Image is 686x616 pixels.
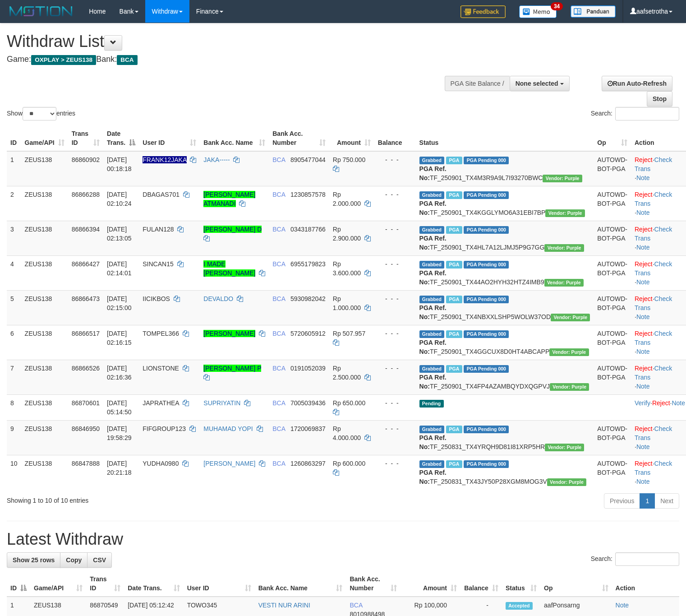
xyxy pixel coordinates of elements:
a: Note [636,313,650,320]
span: 86866473 [72,295,100,302]
td: TF_250831_TX4YRQH9D81I81XRP5HR [416,420,594,455]
span: BCA [272,260,285,268]
span: 86866394 [72,226,100,233]
a: I MADE [PERSON_NAME] [203,260,255,277]
span: [DATE] 05:14:50 [107,399,132,416]
span: 86847888 [72,460,100,467]
span: Marked by aafpengsreynich [446,261,462,269]
span: Grabbed [419,296,445,303]
span: PGA Pending [464,460,509,468]
a: Check Trans [635,460,672,476]
span: 86866427 [72,260,100,268]
span: Copy 5930982042 to clipboard [290,295,326,302]
span: 34 [551,2,563,10]
span: PGA Pending [464,426,509,433]
span: Vendor URL: https://trx4.1velocity.biz [549,348,589,356]
span: CSV [93,556,106,564]
span: Grabbed [419,261,445,269]
a: Reject [635,425,653,432]
span: BCA [272,191,285,198]
a: Check Trans [635,365,672,381]
span: Marked by aafnoeunsreypich [446,460,462,468]
th: Trans ID: activate to sort column ascending [68,125,103,151]
td: AUTOWD-BOT-PGA [594,186,631,221]
span: Rp 750.000 [333,156,365,163]
span: Accepted [506,602,533,610]
a: Stop [647,91,672,107]
span: 86860902 [72,156,100,163]
span: Copy 5720605912 to clipboard [290,330,326,337]
td: ZEUS138 [21,151,68,186]
a: Check Trans [635,156,672,172]
a: Reject [635,365,653,372]
td: TF_250901_TX44AO2HYH32HTZ4IMB9 [416,255,594,290]
span: [DATE] 20:21:18 [107,460,132,476]
img: MOTION_logo.png [7,5,75,18]
span: FULAN128 [143,226,174,233]
span: Grabbed [419,157,445,164]
img: Button%20Memo.svg [519,5,557,18]
a: CSV [87,552,112,568]
span: BCA [272,365,285,372]
span: Copy 1260863297 to clipboard [290,460,326,467]
span: Grabbed [419,460,445,468]
label: Search: [591,107,679,120]
span: Grabbed [419,365,445,373]
a: Note [636,278,650,286]
span: Rp 2.500.000 [333,365,361,381]
span: [DATE] 02:16:36 [107,365,132,381]
span: [DATE] 02:10:24 [107,191,132,207]
div: - - - [378,225,412,234]
span: IICIKBOS [143,295,170,302]
span: Vendor URL: https://trx4.1velocity.biz [545,209,585,217]
a: Note [672,399,685,407]
label: Show entries [7,107,75,120]
span: [DATE] 02:16:15 [107,330,132,346]
span: PGA Pending [464,157,509,164]
a: Previous [604,493,640,509]
td: AUTOWD-BOT-PGA [594,360,631,394]
span: Marked by aafpengsreynich [446,365,462,373]
label: Search: [591,552,679,566]
a: DEVALDO [203,295,233,302]
button: None selected [510,76,570,91]
span: BCA [272,460,285,467]
td: AUTOWD-BOT-PGA [594,221,631,255]
a: Check Trans [635,226,672,242]
th: Game/API: activate to sort column ascending [21,125,68,151]
th: Amount: activate to sort column ascending [329,125,374,151]
th: Bank Acc. Name: activate to sort column ascending [255,571,346,597]
div: - - - [378,424,412,433]
td: 2 [7,186,21,221]
h1: Latest Withdraw [7,530,679,548]
span: Copy 6955179823 to clipboard [290,260,326,268]
span: [DATE] 02:14:01 [107,260,132,277]
span: Marked by aafpengsreynich [446,296,462,303]
th: Status: activate to sort column ascending [502,571,540,597]
a: Reject [635,156,653,163]
div: - - - [378,294,412,303]
span: PGA Pending [464,365,509,373]
a: Note [636,478,650,485]
span: JAPRATHEA [143,399,179,407]
td: 7 [7,360,21,394]
div: PGA Site Balance / [445,76,510,91]
span: Copy 0191052039 to clipboard [290,365,326,372]
td: ZEUS138 [21,360,68,394]
a: Note [636,443,650,450]
a: [PERSON_NAME] ATMANADI [203,191,255,207]
td: TF_250901_TX4M3R9A9L7I93270BWC [416,151,594,186]
td: TF_250831_TX43JY50P28XGM8MOG3V [416,455,594,490]
a: [PERSON_NAME] [203,460,255,467]
td: TF_250901_TX4GGCUX8D0HT4ABCAPP [416,325,594,360]
span: Marked by aafpengsreynich [446,191,462,199]
td: AUTOWD-BOT-PGA [594,325,631,360]
span: Pending [419,400,444,408]
b: PGA Ref. No: [419,434,447,450]
td: AUTOWD-BOT-PGA [594,455,631,490]
a: SUPRIYATIN [203,399,240,407]
span: Vendor URL: https://trx4.1velocity.biz [547,478,586,486]
td: AUTOWD-BOT-PGA [594,290,631,325]
a: Run Auto-Refresh [602,76,672,91]
a: [PERSON_NAME] P [203,365,261,372]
